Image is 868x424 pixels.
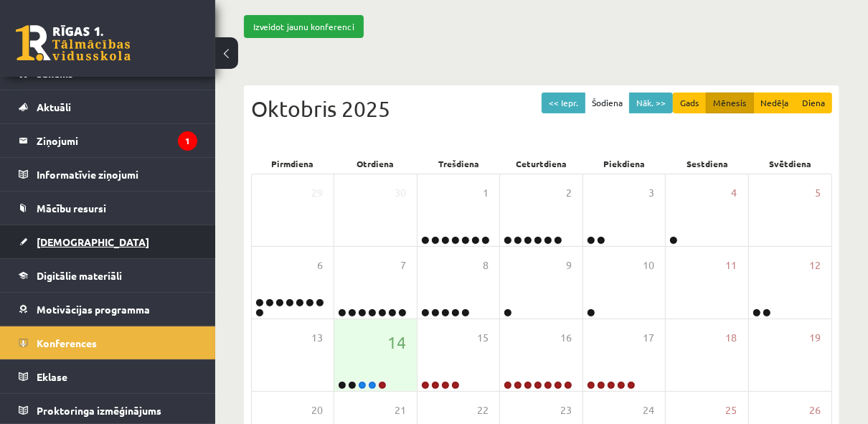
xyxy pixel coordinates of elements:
button: Nāk. >> [629,93,673,113]
span: 26 [809,402,821,418]
div: Oktobris 2025 [251,93,832,125]
span: 3 [648,185,654,201]
button: << Iepr. [542,93,585,113]
a: Rīgas 1. Tālmācības vidusskola [16,25,131,61]
span: 22 [477,402,489,418]
a: Izveidot jaunu konferenci [244,15,364,38]
span: 5 [815,185,821,201]
a: Mācību resursi [19,192,197,225]
a: Ziņojumi1 [19,124,197,157]
span: Aktuāli [37,100,71,113]
span: 1 [483,185,489,201]
a: [DEMOGRAPHIC_DATA] [19,225,197,258]
span: 23 [560,402,572,418]
a: Aktuāli [19,90,197,123]
span: 17 [643,330,654,346]
button: Diena [795,93,832,113]
span: 29 [311,185,323,201]
legend: Informatīvie ziņojumi [37,158,197,191]
a: Digitālie materiāli [19,259,197,292]
span: Proktoringa izmēģinājums [37,404,161,417]
div: Ceturtdiena [500,154,583,174]
a: Eklase [19,360,197,393]
button: Šodiena [585,93,630,113]
span: 30 [395,185,406,201]
span: 21 [395,402,406,418]
span: 7 [400,258,406,273]
span: 18 [726,330,737,346]
button: Mēnesis [706,93,754,113]
a: Informatīvie ziņojumi [19,158,197,191]
span: Konferences [37,336,97,349]
i: 1 [178,131,197,151]
span: 11 [726,258,737,273]
span: 15 [477,330,489,346]
span: Motivācijas programma [37,303,150,316]
span: 6 [317,258,323,273]
span: Eklase [37,370,67,383]
span: 16 [560,330,572,346]
span: 9 [566,258,572,273]
span: 4 [732,185,737,201]
span: 10 [643,258,654,273]
div: Svētdiena [749,154,832,174]
div: Pirmdiena [251,154,334,174]
span: 24 [643,402,654,418]
button: Nedēļa [753,93,796,113]
span: 20 [311,402,323,418]
span: [DEMOGRAPHIC_DATA] [37,235,149,248]
button: Gads [673,93,707,113]
span: 13 [311,330,323,346]
legend: Ziņojumi [37,124,197,157]
span: 14 [387,330,406,354]
span: Mācību resursi [37,202,106,215]
span: 19 [809,330,821,346]
span: Digitālie materiāli [37,269,122,282]
div: Trešdiena [417,154,500,174]
div: Otrdiena [334,154,418,174]
div: Sestdiena [666,154,750,174]
span: 12 [809,258,821,273]
a: Konferences [19,326,197,359]
div: Piekdiena [583,154,666,174]
a: Motivācijas programma [19,293,197,326]
span: 8 [483,258,489,273]
span: 25 [726,402,737,418]
span: 2 [566,185,572,201]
